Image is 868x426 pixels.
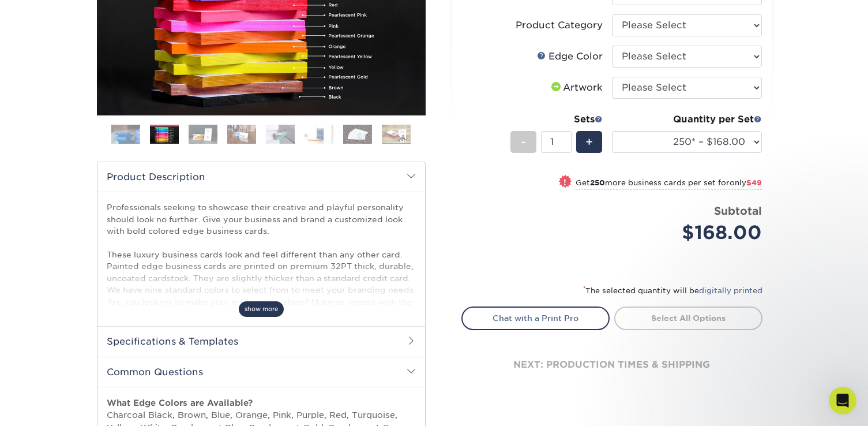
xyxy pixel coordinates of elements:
div: Edge Color [537,50,603,63]
span: + [585,133,593,151]
div: Sets [510,113,603,126]
img: Business Cards 07 [343,124,372,144]
small: The selected quantity will be [583,286,762,295]
a: Chat with a Print Pro [461,307,610,330]
small: Get more business cards per set for [576,178,762,190]
span: ! [563,176,566,188]
span: only [730,178,762,187]
img: Business Cards 08 [382,124,411,144]
iframe: Intercom live chat [829,387,856,414]
div: Product Category [516,18,603,32]
img: Business Cards 03 [189,124,217,144]
span: - [521,133,526,151]
div: Artwork [549,81,603,95]
strong: What Edge Colors are Available? [107,398,253,408]
img: Business Cards 06 [305,124,333,144]
div: next: production times & shipping [461,330,762,399]
h2: Common Questions [97,357,425,387]
a: Select All Options [614,307,762,330]
div: Quantity per Set [612,113,762,126]
img: Business Cards 01 [111,120,140,149]
a: digitally printed [699,286,762,295]
div: $168.00 [621,219,762,246]
strong: Subtotal [714,204,762,217]
img: Business Cards 04 [227,124,256,144]
span: show more [239,301,284,317]
h2: Product Description [97,162,425,192]
strong: 250 [590,178,605,187]
p: Professionals seeking to showcase their creative and playful personality should look no further. ... [107,201,416,425]
h2: Specifications & Templates [97,326,425,356]
img: Business Cards 02 [150,126,179,144]
span: $49 [746,178,762,187]
img: Business Cards 05 [266,124,295,144]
